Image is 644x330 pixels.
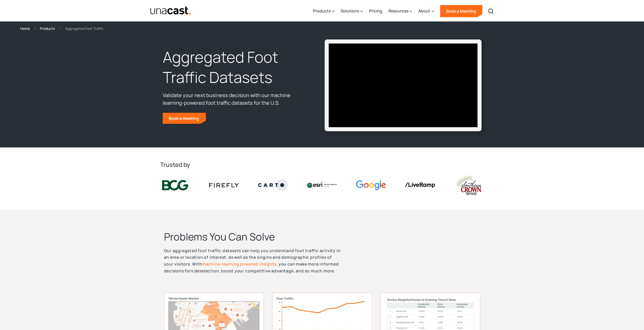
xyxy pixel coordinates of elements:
[20,26,30,31] a: Home
[150,6,191,15] a: home
[454,175,484,196] img: southern crown logo
[163,47,306,87] h1: Aggregated Foot Traffic Datasets
[313,1,335,21] div: Products
[388,1,412,21] div: Resources
[488,8,494,14] img: Search icon
[405,183,435,188] img: liveramp logo
[40,26,55,31] a: Products
[164,247,342,274] p: Our aggregated foot traffic datasets can help you understand foot traffic activity in an area or ...
[307,182,337,188] img: Esri logo
[163,92,306,107] p: Validate your next business decision with our machine learning-powered foot traffic datasets for ...
[150,6,191,15] img: Unacast text logo
[418,8,430,14] div: About
[202,261,276,267] a: machine-learning powered insights
[258,179,288,191] img: Carto logo
[164,230,480,243] h2: Problems You Can Solve
[313,8,331,14] div: Products
[163,113,206,124] a: Book a meeting
[341,8,359,14] div: Solutions
[209,183,239,187] img: Firefly Advertising logo
[369,1,382,21] a: Pricing
[160,161,484,169] h2: Trusted by
[341,1,363,21] div: Solutions
[356,180,386,190] img: Google logo
[418,1,434,21] div: About
[160,179,190,192] img: BCG logo
[388,8,408,14] div: Resources
[440,5,482,17] a: Book a Meeting
[65,26,103,31] div: Aggregated Foot Traffic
